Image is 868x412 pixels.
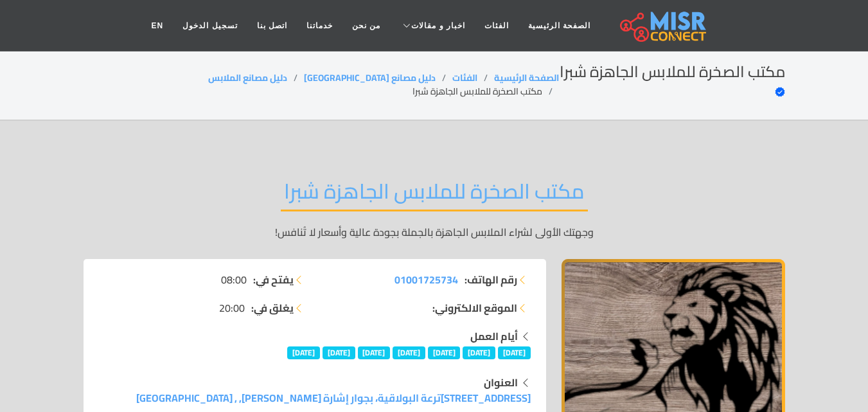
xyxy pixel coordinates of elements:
[342,13,390,38] a: من نحن
[518,13,600,38] a: الصفحة الرئيسية
[498,346,531,359] span: [DATE]
[142,13,173,38] a: EN
[432,300,517,316] strong: الموقع الالكتروني:
[297,13,342,38] a: خدماتنا
[323,346,355,359] span: [DATE]
[281,179,588,211] h2: مكتب الصخرة للملابس الجاهزة شبرا
[475,13,518,38] a: الفئات
[358,346,391,359] span: [DATE]
[394,272,458,287] a: 01001725734
[465,272,517,287] strong: رقم الهاتف:
[393,346,425,359] span: [DATE]
[390,13,475,38] a: اخبار و مقالات
[304,69,436,86] a: دليل مصانع [GEOGRAPHIC_DATA]
[221,272,247,287] span: 08:00
[394,270,458,289] span: 01001725734
[84,224,785,240] p: وجهتك الأولى لشراء الملابس الجاهزة بالجملة بجودة عالية وأسعار لا تُنافس!
[251,300,294,316] strong: يغلق في:
[775,87,785,97] svg: Verified account
[247,13,297,38] a: اتصل بنا
[620,10,706,42] img: main.misr_connect
[412,85,559,98] li: مكتب الصخرة للملابس الجاهزة شبرا
[428,346,461,359] span: [DATE]
[173,13,247,38] a: تسجيل الدخول
[208,69,287,86] a: دليل مصانع الملابس
[287,346,320,359] span: [DATE]
[559,63,784,100] h2: مكتب الصخرة للملابس الجاهزة شبرا
[484,373,518,392] strong: العنوان
[253,272,294,287] strong: يفتح في:
[494,69,559,86] a: الصفحة الرئيسية
[219,300,245,316] span: 20:00
[463,346,495,359] span: [DATE]
[411,20,465,31] span: اخبار و مقالات
[470,327,518,346] strong: أيام العمل
[452,69,477,86] a: الفئات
